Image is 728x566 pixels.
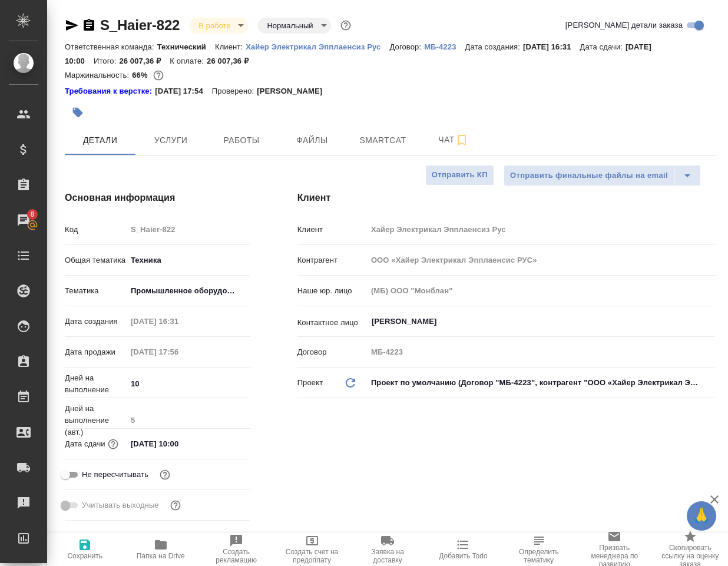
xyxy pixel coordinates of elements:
[94,57,119,65] p: Итого:
[213,133,270,148] span: Работы
[297,224,367,236] p: Клиент
[127,281,250,301] div: Промышленное оборудование
[367,343,715,360] input: Пустое поле
[523,42,580,51] p: [DATE] 16:31
[65,316,127,327] p: Дата создания
[105,436,121,452] button: Если добавить услуги и заполнить их объемом, то дата рассчитается автоматически
[65,18,79,32] button: Скопировать ссылку для ЯМессенджера
[82,469,148,481] span: Не пересчитывать
[504,165,674,186] button: Отправить финальные файлы на email
[504,165,701,186] div: split button
[82,499,159,511] span: Учитывать выходные
[23,208,41,220] span: 8
[297,346,367,358] p: Договор
[577,533,652,566] button: Призвать менеджера по развитию
[274,533,349,566] button: Создать счет на предоплату
[257,18,330,34] div: В работе
[65,403,127,438] p: Дней на выполнение (авт.)
[367,373,715,393] div: Проект по умолчанию (Договор "МБ-4223", контрагент "ООО «Хайер Электрикал Эпплаенсис РУС»")
[157,467,173,482] button: Включи, если не хочешь, чтобы указанная дата сдачи изменилась после переставления заказа в 'Подтв...
[123,533,198,566] button: Папка на Drive
[65,42,157,51] p: Ответственная команда:
[246,42,389,51] p: Хайер Электрикал Эпплаенсиз Рус
[127,412,250,429] input: Пустое поле
[195,21,234,31] button: В работе
[206,548,267,564] span: Создать рекламацию
[355,133,411,148] span: Smartcat
[367,251,715,269] input: Пустое поле
[127,313,230,330] input: Пустое поле
[508,548,570,564] span: Определить тематику
[297,254,367,266] p: Контрагент
[65,85,155,97] div: Нажми, чтобы открыть папку с инструкцией
[297,285,367,297] p: Наше юр. лицо
[168,498,183,513] button: Выбери, если сб и вс нужно считать рабочими днями для выполнения заказа.
[424,41,465,51] a: МБ-4223
[67,552,102,560] span: Сохранить
[338,18,353,33] button: Доп статусы указывают на важность/срочность заказа
[425,133,482,147] span: Чат
[367,282,715,299] input: Пустое поле
[580,42,626,51] p: Дата сдачи:
[72,133,128,148] span: Детали
[687,501,716,531] button: 🙏
[137,552,185,560] span: Папка на Drive
[439,552,487,560] span: Добавить Todo
[653,533,728,566] button: Скопировать ссылку на оценку заказа
[65,438,105,450] p: Дата сдачи
[246,41,389,51] a: Хайер Электрикал Эпплаенсиз Рус
[212,85,257,97] p: Проверено:
[189,18,248,34] div: В работе
[157,42,215,51] p: Технический
[455,133,469,147] svg: Подписаться
[127,250,250,270] div: Техника
[281,548,342,564] span: Создать счет на предоплату
[65,372,127,396] p: Дней на выполнение
[691,504,712,528] span: 🙏
[297,317,367,329] p: Контактное лицо
[65,224,127,236] p: Код
[127,375,250,392] input: ✎ Введи что-нибудь
[367,221,715,238] input: Пустое поле
[263,21,316,31] button: Нормальный
[510,169,668,183] span: Отправить финальные файлы на email
[127,221,250,238] input: Пустое поле
[65,254,127,266] p: Общая тематика
[47,533,123,566] button: Сохранить
[143,133,199,148] span: Услуги
[65,85,155,97] a: Требования к верстке:
[215,42,246,51] p: Клиент:
[425,165,494,186] button: Отправить КП
[65,191,250,205] h4: Основная информация
[65,71,132,80] p: Маржинальность:
[65,100,91,125] button: Добавить тэг
[170,57,207,65] p: К оплате:
[151,68,166,83] button: 7374.65 RUB;
[297,191,715,205] h4: Клиент
[65,285,127,297] p: Тематика
[357,548,418,564] span: Заявка на доставку
[127,343,230,360] input: Пустое поле
[425,533,501,566] button: Добавить Todo
[565,19,683,31] span: [PERSON_NAME] детали заказа
[465,42,523,51] p: Дата создания:
[207,57,257,65] p: 26 007,36 ₽
[82,18,96,32] button: Скопировать ссылку
[3,206,44,235] a: 8
[297,377,323,389] p: Проект
[424,42,465,51] p: МБ-4223
[132,71,150,80] p: 66%
[389,42,424,51] p: Договор:
[198,533,274,566] button: Создать рекламацию
[119,57,170,65] p: 26 007,36 ₽
[284,133,340,148] span: Файлы
[100,17,180,33] a: S_Haier-822
[257,85,331,97] p: [PERSON_NAME]
[709,320,711,323] button: Open
[432,168,488,182] span: Отправить КП
[65,346,127,358] p: Дата продажи
[350,533,425,566] button: Заявка на доставку
[155,85,212,97] p: [DATE] 17:54
[127,435,230,452] input: ✎ Введи что-нибудь
[501,533,577,566] button: Определить тематику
